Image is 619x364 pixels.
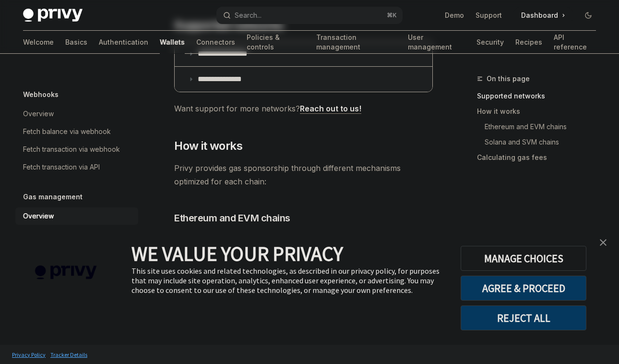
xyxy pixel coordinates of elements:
[23,9,83,22] img: dark logo
[160,31,185,54] a: Wallets
[476,31,504,54] a: Security
[65,31,87,54] a: Basics
[15,123,138,140] a: Fetch balance via webhook
[15,141,138,158] a: Fetch transaction via webhook
[487,73,530,85] span: On this page
[99,31,148,54] a: Authentication
[23,31,54,54] a: Welcome
[477,88,604,104] a: Supported networks
[235,10,262,21] div: Search...
[594,233,613,252] a: close banner
[461,246,586,271] button: MANAGE CHOICES
[15,105,138,122] a: Overview
[445,11,464,20] a: Demo
[15,225,138,243] a: Setting up sponsorship
[216,7,402,24] button: Open search
[461,305,586,330] button: REJECT ALL
[174,138,242,154] span: How it works
[477,150,604,165] a: Calculating gas fees
[247,31,305,54] a: Policies & controls
[48,346,90,363] a: Tracker Details
[23,108,54,120] div: Overview
[476,11,502,20] a: Support
[300,104,361,114] a: Reach out to us!
[14,252,117,293] img: company logo
[554,31,596,54] a: API reference
[477,119,604,134] a: Ethereum and EVM chains
[23,161,100,173] div: Fetch transaction via API
[23,144,120,155] div: Fetch transaction via webhook
[477,104,604,119] a: How it works
[174,161,433,188] span: Privy provides gas sponsorship through different mechanisms optimized for each chain:
[513,8,573,23] a: Dashboard
[316,31,396,54] a: Transaction management
[387,12,397,19] span: ⌘ K
[515,31,542,54] a: Recipes
[23,126,111,137] div: Fetch balance via webhook
[23,210,54,222] div: Overview
[600,239,607,246] img: close banner
[174,211,290,225] span: Ethereum and EVM chains
[15,207,138,225] a: Overview
[477,134,604,150] a: Solana and SVM chains
[521,11,558,20] span: Dashboard
[174,102,433,115] span: Want support for more networks?
[408,31,465,54] a: User management
[10,346,48,363] a: Privacy Policy
[196,31,235,54] a: Connectors
[15,158,138,176] a: Fetch transaction via API
[23,89,59,100] h5: Webhooks
[581,8,596,23] button: Toggle dark mode
[131,241,343,266] span: WE VALUE YOUR PRIVACY
[131,266,446,295] div: This site uses cookies and related technologies, as described in our privacy policy, for purposes...
[23,191,83,203] h5: Gas management
[461,276,586,301] button: AGREE & PROCEED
